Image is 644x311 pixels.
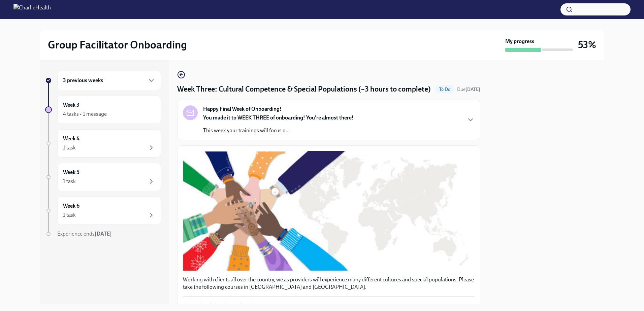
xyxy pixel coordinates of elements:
[63,135,79,142] h6: Week 4
[578,39,596,51] h3: 53%
[45,96,161,124] a: Week 34 tasks • 1 message
[465,87,480,92] strong: [DATE]
[203,105,282,113] strong: Happy Final Week of Onboarding!
[457,86,480,93] span: September 8th, 2025 10:00
[203,114,354,121] strong: You made it to WEEK THREE of onboarding! You're almost there!
[57,231,112,237] span: Experience ends
[177,84,431,94] h4: Week Three: Cultural Competence & Special Populations (~3 hours to complete)
[183,302,475,311] p: Complete Two Docebo Courses
[63,211,76,219] div: 1 task
[63,144,76,151] div: 1 task
[435,87,454,92] span: To Do
[183,276,475,291] p: Working with clients all over the country, we as providers will experience many different culture...
[95,231,112,237] strong: [DATE]
[63,110,107,118] div: 4 tasks • 1 message
[63,101,79,109] h6: Week 3
[63,202,79,210] h6: Week 6
[13,4,51,15] img: CharlieHealth
[203,127,354,134] p: This week your trainings will focus o...
[57,71,161,90] div: 3 previous weeks
[48,38,187,51] h2: Group Facilitator Onboarding
[63,169,79,176] h6: Week 5
[45,129,161,158] a: Week 41 task
[63,178,76,185] div: 1 task
[45,163,161,191] a: Week 51 task
[505,38,534,45] strong: My progress
[457,87,480,92] span: Due
[63,77,103,84] h6: 3 previous weeks
[45,197,161,225] a: Week 61 task
[183,151,475,271] button: Zoom image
